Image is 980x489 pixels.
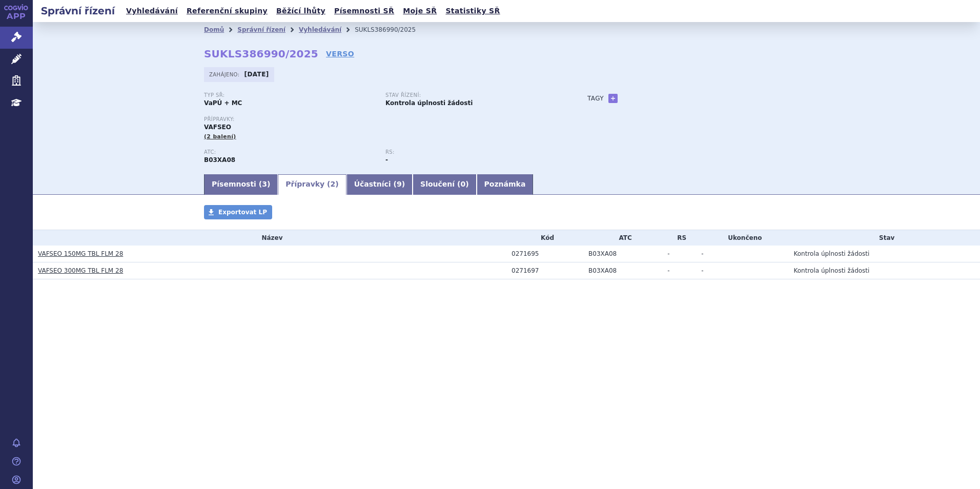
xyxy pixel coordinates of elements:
strong: - [385,156,388,164]
a: Písemnosti (3) [204,174,278,195]
a: Moje SŘ [400,4,440,18]
th: Ukončeno [696,230,788,246]
span: Zahájeno: [209,70,241,78]
a: VAFSEO 150MG TBL FLM 28 [38,250,123,257]
a: Správní řízení [237,26,285,33]
strong: [DATE] [244,71,269,78]
a: + [608,94,618,103]
span: 2 [331,180,336,188]
span: - [667,250,669,257]
a: Písemnosti SŘ [331,4,397,18]
a: Referenční skupiny [183,4,271,18]
td: Kontrola úplnosti žádosti [788,262,980,279]
td: Kontrola úplnosti žádosti [788,246,980,262]
a: Poznámka [477,174,534,195]
div: 0271695 [512,250,583,257]
a: Sloučení (0) [413,174,476,195]
a: VAFSEO 300MG TBL FLM 28 [38,267,123,274]
span: - [701,267,703,274]
p: Stav řízení: [385,92,557,98]
a: Vyhledávání [299,26,341,33]
span: 0 [460,180,465,188]
a: Běžící lhůty [273,4,329,18]
strong: VaPÚ + MC [204,99,242,107]
a: Domů [204,26,224,33]
h3: Tagy [587,92,604,105]
span: (2 balení) [204,133,236,140]
strong: VADADUSTAT [204,156,235,164]
span: VAFSEO [204,124,231,131]
a: Statistiky SŘ [442,4,503,18]
a: Účastníci (9) [346,174,413,195]
p: RS: [385,149,557,155]
div: 0271697 [512,267,583,274]
span: 3 [262,180,267,188]
th: ATC [583,230,662,246]
strong: SUKLS386990/2025 [204,48,318,60]
td: VADADUSTAT [583,262,662,279]
th: Název [33,230,506,246]
span: Exportovat LP [218,209,267,216]
a: Vyhledávání [123,4,181,18]
a: VERSO [326,49,354,59]
span: - [667,267,669,274]
th: RS [662,230,696,246]
p: ATC: [204,149,375,155]
p: Typ SŘ: [204,92,375,98]
span: 9 [397,180,402,188]
td: VADADUSTAT [583,246,662,262]
a: Exportovat LP [204,205,272,219]
th: Kód [506,230,583,246]
p: Přípravky: [204,116,567,123]
h2: Správní řízení [33,4,123,18]
th: Stav [788,230,980,246]
a: Přípravky (2) [278,174,346,195]
li: SUKLS386990/2025 [355,22,429,37]
strong: Kontrola úplnosti žádosti [385,99,473,107]
span: - [701,250,703,257]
